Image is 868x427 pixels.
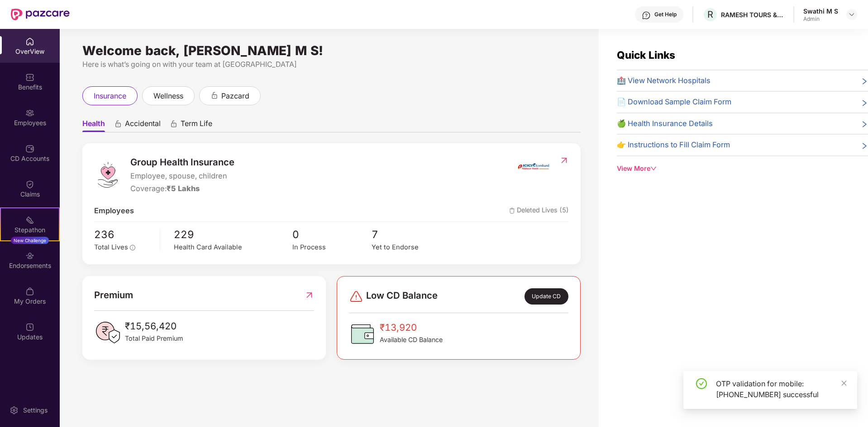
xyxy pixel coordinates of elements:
[707,9,713,20] span: R
[82,47,581,54] div: Welcome back, [PERSON_NAME] M S!
[509,205,569,217] span: Deleted Lives (5)
[349,289,363,304] img: svg+xml;base64,PHN2ZyBpZD0iRGFuZ2VyLTMyeDMyIiB4bWxucz0iaHR0cDovL3d3dy53My5vcmcvMjAwMC9zdmciIHdpZH...
[366,288,438,305] span: Low CD Balance
[125,119,161,132] span: Accidental
[848,11,855,18] img: svg+xml;base64,PHN2ZyBpZD0iRHJvcGRvd24tMzJ4MzIiIHhtbG5zPSJodHRwOi8vd3d3LnczLm9yZy8yMDAwL3N2ZyIgd2...
[174,226,292,243] span: 229
[509,208,515,214] img: deleteIcon
[617,75,711,87] span: 🏥 View Network Hospitals
[130,155,234,169] span: Group Health Insurance
[94,161,121,188] img: logo
[20,406,50,415] div: Settings
[861,98,868,108] span: right
[380,335,443,345] span: Available CD Balance
[221,90,249,102] span: pazcard
[94,243,128,251] span: Total Lives
[130,183,234,195] div: Coverage:
[94,226,153,243] span: 236
[94,319,121,346] img: PaidPremiumIcon
[716,378,846,400] div: OTP validation for mobile: [PHONE_NUMBER] successful
[803,7,838,15] div: Swathi M S
[617,118,713,130] span: 🍏 Health Insurance Details
[125,333,183,343] span: Total Paid Premium
[25,37,34,46] img: svg+xml;base64,PHN2ZyBpZD0iSG9tZSIgeG1sbnM9Imh0dHA6Ly93d3cudzMub3JnLzIwMDAvc3ZnIiB3aWR0aD0iMjAiIG...
[525,288,568,305] div: Update CD
[349,320,376,347] img: CDBalanceIcon
[617,164,868,174] div: View More
[125,319,183,333] span: ₹15,56,420
[380,320,443,335] span: ₹13,920
[94,205,134,217] span: Employees
[617,96,731,108] span: 📄 Download Sample Claim Form
[11,237,49,244] div: New Challenge
[10,406,19,415] img: svg+xml;base64,PHN2ZyBpZD0iU2V0dGluZy0yMHgyMCIgeG1sbnM9Imh0dHA6Ly93d3cudzMub3JnLzIwMDAvc3ZnIiB3aW...
[25,180,34,189] img: svg+xml;base64,PHN2ZyBpZD0iQ2xhaW0iIHhtbG5zPSJodHRwOi8vd3d3LnczLm9yZy8yMDAwL3N2ZyIgd2lkdGg9IjIwIi...
[153,90,183,102] span: wellness
[11,9,70,20] img: New Pazcare Logo
[372,242,451,253] div: Yet to Endorse
[210,91,219,99] div: animation
[130,170,234,182] span: Employee, spouse, children
[372,226,451,243] span: 7
[25,108,34,117] img: svg+xml;base64,PHN2ZyBpZD0iRW1wbG95ZWVzIiB4bWxucz0iaHR0cDovL3d3dy53My5vcmcvMjAwMC9zdmciIHdpZHRoPS...
[130,245,135,250] span: info-circle
[803,15,838,23] div: Admin
[25,251,34,260] img: svg+xml;base64,PHN2ZyBpZD0iRW5kb3JzZW1lbnRzIiB4bWxucz0iaHR0cDovL3d3dy53My5vcmcvMjAwMC9zdmciIHdpZH...
[617,139,730,151] span: 👉 Instructions to Fill Claim Form
[841,380,847,386] span: close
[696,378,707,389] span: check-circle
[559,156,569,165] img: RedirectIcon
[650,165,657,172] span: down
[170,120,178,128] div: animation
[181,119,212,132] span: Term Life
[642,11,651,20] img: svg+xml;base64,PHN2ZyBpZD0iSGVscC0zMngzMiIgeG1sbnM9Imh0dHA6Ly93d3cudzMub3JnLzIwMDAvc3ZnIiB3aWR0aD...
[617,49,675,61] span: Quick Links
[861,77,868,87] span: right
[1,225,59,235] div: Stepathon
[174,242,292,253] div: Health Card Available
[25,216,34,225] img: svg+xml;base64,PHN2ZyB4bWxucz0iaHR0cDovL3d3dy53My5vcmcvMjAwMC9zdmciIHdpZHRoPSIyMSIgaGVpZ2h0PSIyMC...
[82,59,581,70] div: Here is what’s going on with your team at [GEOGRAPHIC_DATA]
[292,242,372,253] div: In Process
[516,155,550,178] img: insurerIcon
[25,287,34,296] img: svg+xml;base64,PHN2ZyBpZD0iTXlfT3JkZXJzIiBkYXRhLW5hbWU9Ik15IE9yZGVycyIgeG1sbnM9Imh0dHA6Ly93d3cudz...
[292,226,372,243] span: 0
[25,73,34,82] img: svg+xml;base64,PHN2ZyBpZD0iQmVuZWZpdHMiIHhtbG5zPSJodHRwOi8vd3d3LnczLm9yZy8yMDAwL3N2ZyIgd2lkdGg9Ij...
[861,120,868,130] span: right
[305,288,314,302] img: RedirectIcon
[721,10,784,19] div: RAMESH TOURS & TRAVELS PRIVATE LIMITED
[25,323,34,332] img: svg+xml;base64,PHN2ZyBpZD0iVXBkYXRlZCIgeG1sbnM9Imh0dHA6Ly93d3cudzMub3JnLzIwMDAvc3ZnIiB3aWR0aD0iMj...
[654,11,677,18] div: Get Help
[861,141,868,151] span: right
[94,288,133,302] span: Premium
[167,184,200,193] span: ₹5 Lakhs
[82,119,105,132] span: Health
[25,144,34,153] img: svg+xml;base64,PHN2ZyBpZD0iQ0RfQWNjb3VudHMiIGRhdGEtbmFtZT0iQ0QgQWNjb3VudHMiIHhtbG5zPSJodHRwOi8vd3...
[114,120,122,128] div: animation
[94,90,126,102] span: insurance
